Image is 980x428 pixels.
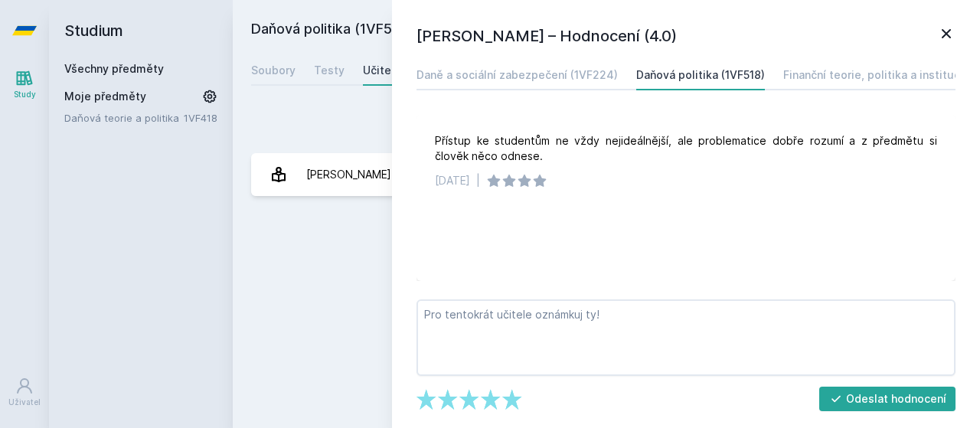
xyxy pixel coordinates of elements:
a: Uživatel [3,369,46,416]
a: Testy [314,55,345,86]
div: [PERSON_NAME] [306,159,391,190]
div: Přístup ke studentům ne vždy nejideálnější, ale problematice dobře rozumí a z předmětu si člověk ... [435,133,937,164]
div: Soubory [251,63,296,78]
div: [DATE] [435,173,470,188]
div: | [476,173,480,188]
a: Daňová teorie a politika [64,110,184,126]
span: Moje předměty [64,89,146,104]
a: Soubory [251,55,296,86]
a: 1VF418 [184,112,217,124]
div: Testy [314,63,345,78]
div: Uživatel [8,397,41,408]
a: Study [3,61,46,108]
a: Učitelé [363,55,401,86]
a: [PERSON_NAME] 1 hodnocení 4.0 [251,153,962,196]
div: Učitelé [363,63,401,78]
a: Všechny předměty [64,62,164,75]
div: Study [14,89,36,100]
h2: Daňová politika (1VF518) [251,18,790,43]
